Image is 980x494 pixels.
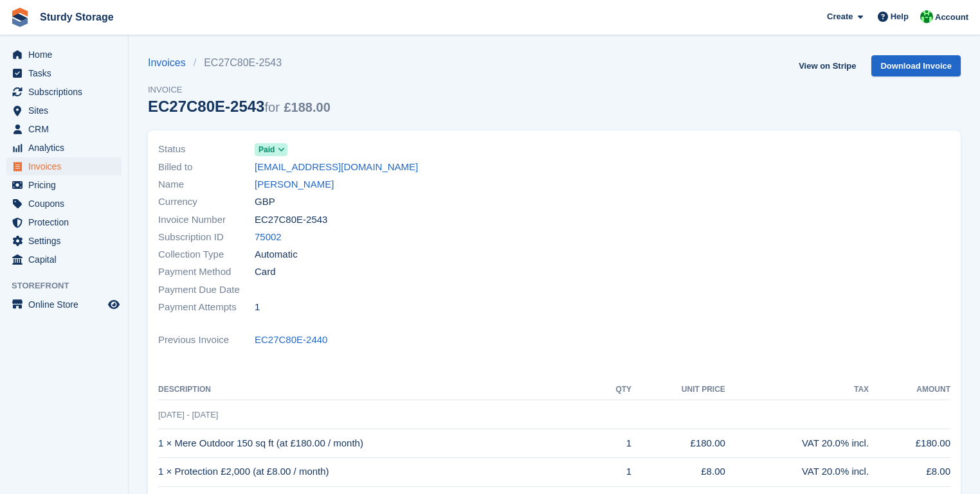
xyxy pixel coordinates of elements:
[631,457,725,486] td: £8.00
[284,100,330,114] span: £188.00
[827,10,853,23] span: Create
[920,10,933,23] img: Simon Sturdy
[631,380,725,400] th: Unit Price
[264,100,279,114] span: for
[28,213,105,231] span: Protection
[597,457,631,486] td: 1
[725,380,869,400] th: Tax
[28,176,105,194] span: Pricing
[158,380,597,400] th: Description
[158,300,255,315] span: Payment Attempts
[148,98,331,115] div: EC27C80E-2543
[255,213,327,227] span: EC27C80E-2543
[10,8,30,27] img: stora-icon-8386f47178a22dfd0bd8f6a31ec36ba5ce8667c1dd55bd0f319d3a0aa187defe.svg
[28,46,105,64] span: Home
[28,83,105,101] span: Subscriptions
[158,195,255,209] span: Currency
[28,232,105,250] span: Settings
[28,251,105,269] span: Capital
[6,46,122,64] a: menu
[148,55,194,71] a: Invoices
[28,195,105,213] span: Coupons
[148,84,331,96] span: Invoice
[935,11,968,24] span: Account
[6,157,122,175] a: menu
[158,247,255,262] span: Collection Type
[28,296,105,313] span: Online Store
[6,176,122,194] a: menu
[6,101,122,119] a: menu
[891,10,909,23] span: Help
[158,283,255,297] span: Payment Due Date
[158,213,255,227] span: Invoice Number
[255,265,276,279] span: Card
[28,120,105,138] span: CRM
[255,160,418,175] a: [EMAIL_ADDRESS][DOMAIN_NAME]
[255,230,282,245] a: 75002
[725,436,869,451] div: VAT 20.0% incl.
[6,195,122,213] a: menu
[158,177,255,192] span: Name
[158,265,255,279] span: Payment Method
[6,296,122,313] a: menu
[28,157,105,175] span: Invoices
[6,83,122,101] a: menu
[158,457,597,486] td: 1 × Protection £2,000 (at £8.00 / month)
[106,297,122,312] a: Preview store
[28,101,105,119] span: Sites
[158,230,255,245] span: Subscription ID
[869,380,950,400] th: Amount
[28,139,105,157] span: Analytics
[12,279,128,292] span: Storefront
[158,142,255,157] span: Status
[158,429,597,458] td: 1 × Mere Outdoor 150 sq ft (at £180.00 / month)
[6,139,122,157] a: menu
[6,120,122,138] a: menu
[6,213,122,231] a: menu
[35,6,119,28] a: Sturdy Storage
[255,247,298,262] span: Automatic
[148,55,331,71] nav: breadcrumbs
[869,457,950,486] td: £8.00
[28,64,105,82] span: Tasks
[255,300,260,315] span: 1
[6,64,122,82] a: menu
[259,144,275,155] span: Paid
[255,195,275,209] span: GBP
[158,410,218,419] span: [DATE] - [DATE]
[869,429,950,458] td: £180.00
[6,232,122,250] a: menu
[158,333,255,348] span: Previous Invoice
[631,429,725,458] td: £180.00
[255,333,327,348] a: EC27C80E-2440
[255,142,287,157] a: Paid
[725,464,869,479] div: VAT 20.0% incl.
[158,160,255,175] span: Billed to
[6,251,122,269] a: menu
[597,429,631,458] td: 1
[871,55,961,76] a: Download Invoice
[794,55,861,76] a: View on Stripe
[255,177,334,192] a: [PERSON_NAME]
[597,380,631,400] th: QTY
